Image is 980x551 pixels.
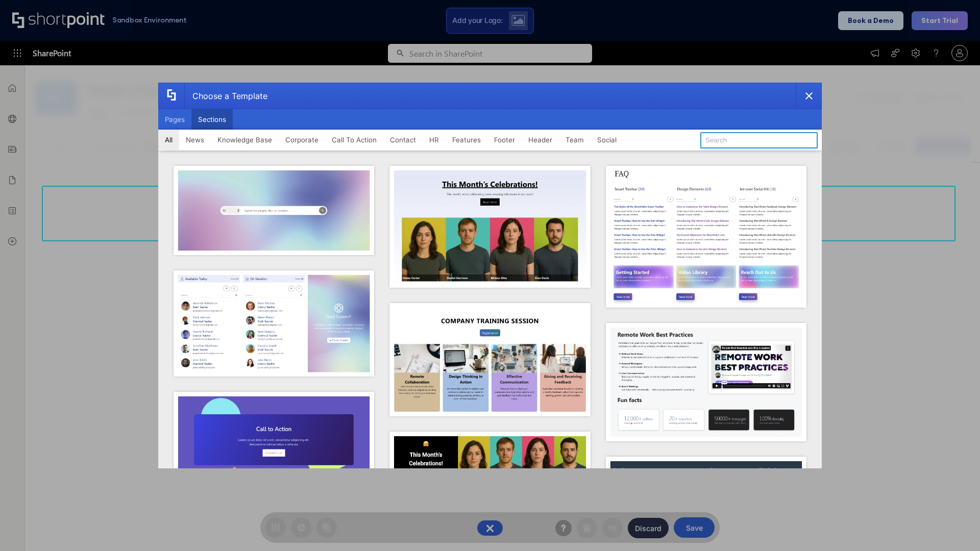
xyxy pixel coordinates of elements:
[179,130,211,150] button: News
[700,132,818,148] input: Search
[158,130,179,150] button: All
[158,109,191,130] button: Pages
[423,130,446,150] button: HR
[446,130,487,150] button: Features
[279,130,325,150] button: Corporate
[191,109,233,130] button: Sections
[522,130,559,150] button: Header
[929,502,980,551] iframe: Chat Widget
[184,83,267,109] div: Choose a Template
[559,130,591,150] button: Team
[158,83,822,468] div: template selector
[591,130,623,150] button: Social
[383,130,423,150] button: Contact
[325,130,383,150] button: Call To Action
[211,130,279,150] button: Knowledge Base
[487,130,522,150] button: Footer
